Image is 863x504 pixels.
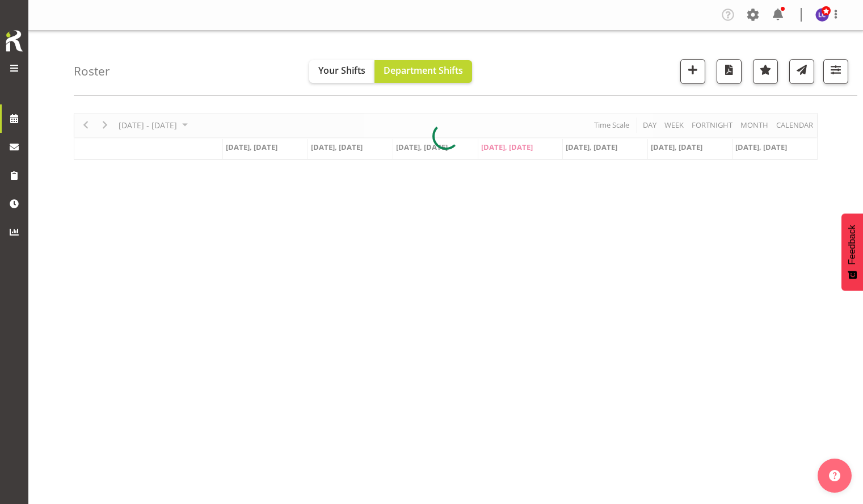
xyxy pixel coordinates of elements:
button: Highlight an important date within the roster. [753,59,778,84]
span: Feedback [847,225,857,264]
button: Feedback - Show survey [841,213,863,291]
button: Add a new shift [680,59,705,84]
span: Your Shifts [318,64,365,77]
span: Department Shifts [384,64,463,77]
button: Download a PDF of the roster according to the set date range. [717,59,742,84]
h4: Roster [74,65,110,78]
img: laurie-cook11580.jpg [815,8,829,22]
button: Department Shifts [374,60,472,83]
button: Your Shifts [309,60,374,83]
img: Rosterit icon logo [3,28,26,53]
img: help-xxl-2.png [829,470,840,481]
button: Filter Shifts [823,59,848,84]
button: Send a list of all shifts for the selected filtered period to all rostered employees. [789,59,814,84]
